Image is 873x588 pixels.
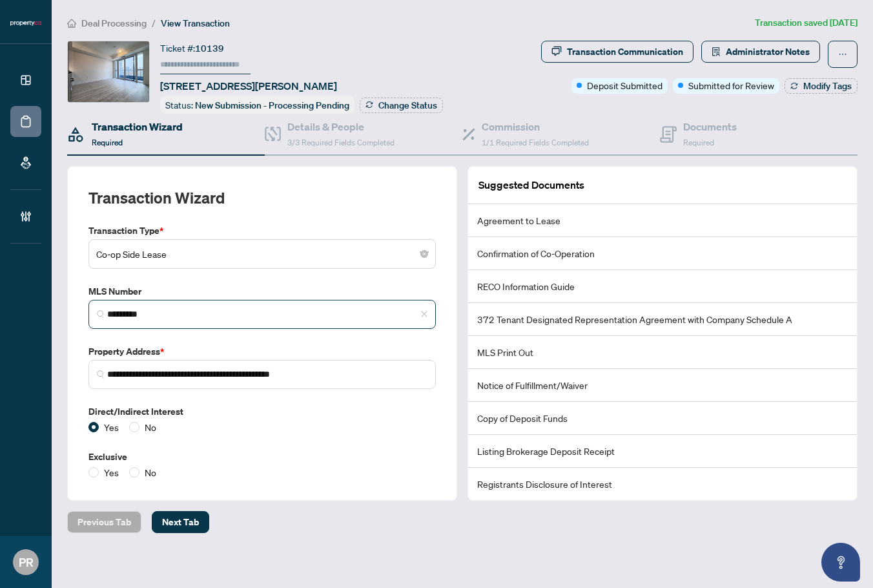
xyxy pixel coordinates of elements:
[67,511,141,533] button: Previous Tab
[701,41,820,63] button: Administrator Notes
[567,41,683,62] div: Transaction Communication
[152,16,156,30] li: /
[67,19,76,28] span: home
[468,402,857,435] li: Copy of Deposit Funds
[821,543,860,582] button: Open asap
[468,336,857,369] li: MLS Print Out
[420,310,428,318] span: close
[726,41,810,62] span: Administrator Notes
[420,250,428,258] span: close-circle
[468,435,857,468] li: Listing Brokerage Deposit Receipt
[683,119,737,134] h4: Documents
[19,553,34,571] span: PR
[683,138,714,147] span: Required
[81,17,147,29] span: Deal Processing
[587,78,662,92] span: Deposit Submitted
[88,224,436,238] label: Transaction Type
[88,284,436,299] label: MLS Number
[160,78,337,94] span: [STREET_ADDRESS][PERSON_NAME]
[88,344,436,359] label: Property Address
[688,78,774,92] span: Submitted for Review
[162,512,199,532] span: Next Tab
[468,303,857,336] li: 372 Tenant Designated Representation Agreement with Company Schedule A
[161,17,230,29] span: View Transaction
[99,465,124,479] span: Yes
[468,237,857,270] li: Confirmation of Co-Operation
[378,101,437,110] span: Change Status
[88,450,436,464] label: Exclusive
[195,100,349,111] span: New Submission - Processing Pending
[99,420,124,434] span: Yes
[468,270,857,303] li: RECO Information Guide
[139,420,161,434] span: No
[287,119,395,134] h4: Details & People
[478,177,584,193] article: Suggested Documents
[838,50,847,59] span: ellipsis
[139,465,161,479] span: No
[92,119,183,134] h4: Transaction Wizard
[360,98,443,113] button: Change Status
[96,242,428,266] span: Co-op Side Lease
[195,43,224,54] span: 10139
[785,78,858,94] button: Modify Tags
[468,468,857,500] li: Registrants Disclosure of Interest
[160,96,354,114] div: Status:
[468,204,857,237] li: Agreement to Lease
[287,138,395,147] span: 3/3 Required Fields Completed
[482,119,589,134] h4: Commission
[68,41,149,102] img: IMG-C12331533_1.jpg
[92,138,123,147] span: Required
[97,310,105,318] img: search_icon
[152,511,209,533] button: Next Tab
[482,138,589,147] span: 1/1 Required Fields Completed
[97,370,105,378] img: search_icon
[541,41,693,63] button: Transaction Communication
[468,369,857,402] li: Notice of Fulfillment/Waiver
[88,187,225,208] h2: Transaction Wizard
[803,81,852,90] span: Modify Tags
[10,19,41,27] img: logo
[755,16,858,30] article: Transaction saved [DATE]
[160,41,224,56] div: Ticket #:
[88,404,436,419] label: Direct/Indirect Interest
[712,47,721,56] span: solution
